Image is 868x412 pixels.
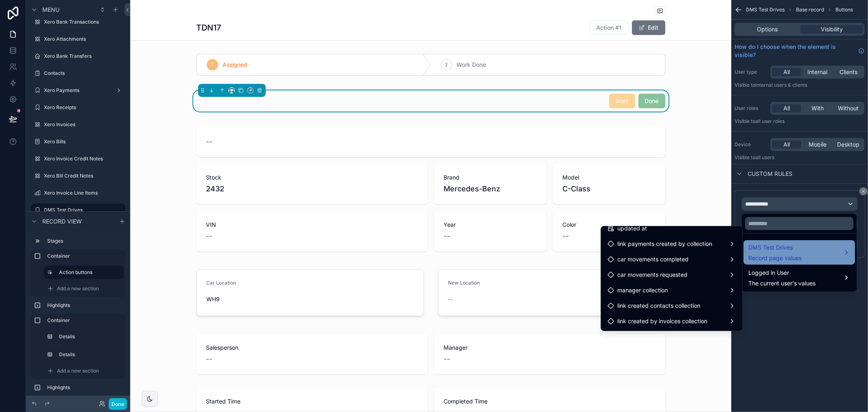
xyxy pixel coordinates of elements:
span: link created contacts collection [617,301,700,311]
span: The current user's values [748,279,816,287]
span: car movements requested [617,270,687,280]
span: link payments created by collection [617,239,712,249]
span: car movements completed [617,254,689,264]
h1: TDN17 [197,22,221,33]
span: DMS Test Drives [748,243,802,252]
span: manager collection [617,285,668,295]
span: updated at [617,224,647,233]
span: Record page values [748,254,802,262]
span: Logged in User [748,268,816,278]
button: Edit [632,20,665,35]
span: link created by invoices collection [617,316,707,326]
